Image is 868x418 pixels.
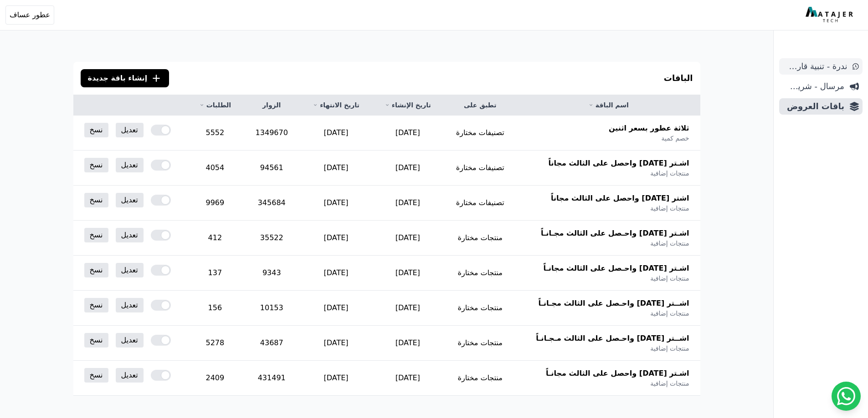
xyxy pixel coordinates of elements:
a: تعديل [116,228,144,242]
td: [DATE] [300,186,372,221]
span: اشــتر [DATE] واحـصل على الثالث مـجـانـاً [536,333,689,344]
td: [DATE] [372,291,443,326]
a: تاريخ الانتهاء [311,101,361,110]
td: 137 [187,256,243,291]
span: منتجات إضافية [650,239,689,248]
span: خصم كمية [661,134,689,143]
span: مرسال - شريط دعاية [783,80,844,93]
td: منتجات مختارة [443,221,517,256]
td: 412 [187,221,243,256]
a: نسخ [84,123,108,137]
td: منتجات مختارة [443,291,517,326]
td: [DATE] [372,256,443,291]
span: ثلاثة عطور بسعر اثنين [609,123,689,134]
td: تصنيفات مختارة [443,151,517,186]
a: اسم الباقة [528,101,689,110]
td: 5552 [187,116,243,151]
a: نسخ [84,158,108,172]
a: تعديل [116,158,144,172]
td: [DATE] [372,361,443,396]
a: تعديل [116,123,144,137]
span: اشتر [DATE] واحصل على الثالث مجاناً [551,193,689,204]
td: [DATE] [300,221,372,256]
td: 345684 [243,186,300,221]
td: 431491 [243,361,300,396]
td: 9969 [187,186,243,221]
td: 5278 [187,326,243,361]
a: تعديل [116,368,144,383]
span: منتجات إضافية [650,204,689,213]
img: MatajerTech Logo [806,7,855,23]
a: نسخ [84,263,108,277]
span: اشــتر [DATE] واحـصل على الثالث مجـانـاً [539,298,689,309]
td: منتجات مختارة [443,361,517,396]
span: اشـتر [DATE] واحـصل على الثالث مجـانـاً [541,228,689,239]
td: منتجات مختارة [443,256,517,291]
a: نسخ [84,193,108,207]
a: نسخ [84,333,108,347]
span: اشـتر [DATE] واحصل على الثالث مجانـاً [546,368,689,379]
td: 156 [187,291,243,326]
span: منتجات إضافية [650,309,689,318]
td: [DATE] [300,361,372,396]
a: نسخ [84,368,108,383]
td: [DATE] [300,256,372,291]
td: تصنيفات مختارة [443,116,517,151]
span: إنشاء باقة جديدة [88,73,148,84]
span: اشـتر [DATE] واحـصل على الثالث مجانـاً [544,263,689,274]
button: عطور عساف [5,5,54,25]
button: إنشاء باقة جديدة [81,69,169,87]
td: [DATE] [372,116,443,151]
a: نسخ [84,228,108,242]
a: تعديل [116,263,144,277]
a: تعديل [116,193,144,207]
td: 2409 [187,361,243,396]
td: 1349670 [243,116,300,151]
td: تصنيفات مختارة [443,186,517,221]
th: تطبق على [443,95,517,116]
a: تعديل [116,298,144,312]
span: منتجات إضافية [650,379,689,388]
td: [DATE] [300,291,372,326]
a: تاريخ الإنشاء [383,101,432,110]
span: ندرة - تنبية قارب علي النفاذ [783,60,847,73]
td: [DATE] [300,326,372,361]
span: عطور عساف [10,10,50,20]
td: [DATE] [372,326,443,361]
td: 10153 [243,291,300,326]
th: الزوار [243,95,300,116]
td: 4054 [187,151,243,186]
span: منتجات إضافية [650,344,689,353]
span: منتجات إضافية [650,169,689,178]
td: [DATE] [300,116,372,151]
td: [DATE] [372,151,443,186]
td: 94561 [243,151,300,186]
td: [DATE] [372,186,443,221]
a: نسخ [84,298,108,312]
a: الطلبات [198,101,232,110]
td: 43687 [243,326,300,361]
span: باقات العروض [783,100,844,113]
span: اشـتر [DATE] واحصل على الثالث مجاناً [548,158,689,169]
td: [DATE] [300,151,372,186]
td: [DATE] [372,221,443,256]
a: تعديل [116,333,144,347]
span: منتجات إضافية [650,274,689,283]
td: منتجات مختارة [443,326,517,361]
td: 35522 [243,221,300,256]
h3: الباقات [664,72,693,85]
td: 9343 [243,256,300,291]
